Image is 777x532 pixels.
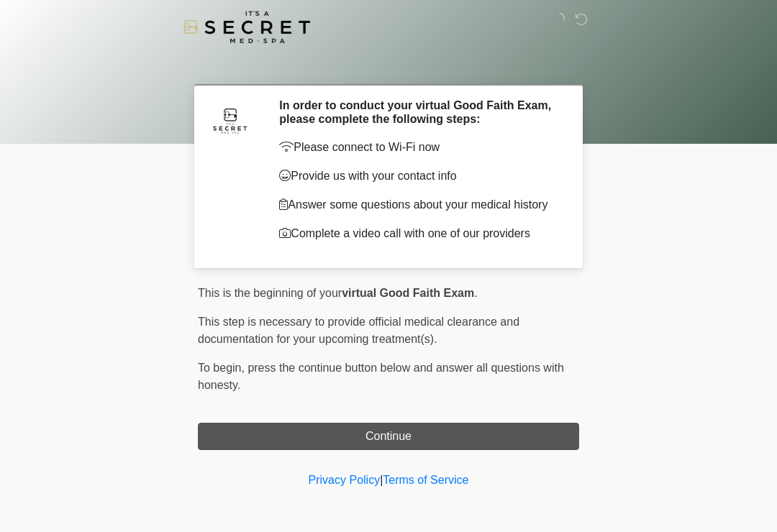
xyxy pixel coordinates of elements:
p: Complete a video call with one of our providers [279,225,558,242]
p: Provide us with your contact info [279,168,558,185]
strong: virtual Good Faith Exam [342,287,474,299]
span: To begin, [198,362,247,374]
img: Agent Avatar [209,98,252,142]
h2: In order to conduct your virtual Good Faith Exam, please complete the following steps: [279,98,558,126]
span: This is the beginning of your [198,287,342,299]
a: | [380,474,383,486]
span: . [474,287,477,299]
a: Terms of Service [383,474,468,486]
span: press the continue button below and answer all questions with honesty. [198,362,564,391]
span: This step is necessary to provide official medical clearance and documentation for your upcoming ... [198,316,519,345]
button: Continue [198,423,579,450]
img: It's A Secret Med Spa Logo [183,11,310,43]
a: Privacy Policy [309,474,381,486]
p: Answer some questions about your medical history [279,196,558,214]
h1: ‎ ‎ [187,52,590,78]
p: Please connect to Wi-Fi now [279,139,558,156]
